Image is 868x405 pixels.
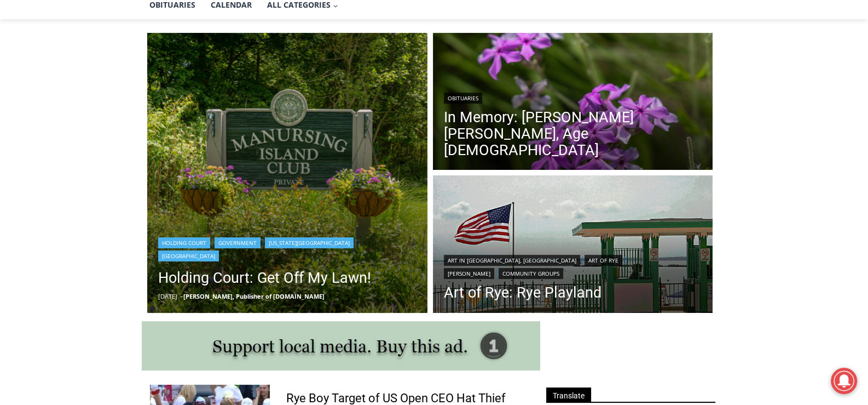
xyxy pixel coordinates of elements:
div: Located at [STREET_ADDRESS][PERSON_NAME] [113,69,161,131]
a: Intern @ [DOMAIN_NAME] [263,106,530,136]
a: Read More Holding Court: Get Off My Lawn! [147,33,427,313]
a: Art of Rye: Rye Playland [444,284,702,301]
img: (PHOTO: Rye Playland. Entrance onto Playland Beach at the Boardwalk. By JoAnn Cancro.) [433,175,713,316]
a: In Memory: [PERSON_NAME] [PERSON_NAME], Age [DEMOGRAPHIC_DATA] [444,109,702,158]
span: – [180,292,183,300]
img: support local media, buy this ad [142,321,540,370]
a: [PERSON_NAME] [444,268,494,279]
a: [PERSON_NAME], Publisher of [DOMAIN_NAME] [183,292,325,300]
a: Government [215,237,261,248]
div: No Generators on Trucks so No Noise or Pollution [72,20,270,30]
a: Open Tues. - Sun. [PHONE_NUMBER] [1,110,110,136]
a: Holding Court [158,237,210,248]
span: Translate [546,387,591,402]
img: (PHOTO: Kim Eierman of EcoBeneficial designed and oversaw the installation of native plant beds f... [433,33,713,173]
a: Holding Court: Get Off My Lawn! [158,267,416,289]
a: Obituaries [444,93,482,104]
a: [GEOGRAPHIC_DATA] [158,250,219,261]
span: Open Tues. - Sun. [PHONE_NUMBER] [3,113,107,155]
a: Community Groups [499,268,563,279]
img: (PHOTO: Manursing Island Club in Rye. File photo, 2024. Credit: Justin Gray.) [147,33,427,313]
a: Read More In Memory: Barbara Porter Schofield, Age 90 [433,33,713,173]
span: Intern @ [DOMAIN_NAME] [286,109,507,134]
a: Book [PERSON_NAME]'s Good Humor for Your Event [325,3,395,50]
a: Read More Art of Rye: Rye Playland [433,175,713,316]
a: [US_STATE][GEOGRAPHIC_DATA] [265,237,354,248]
div: | | | [158,235,416,261]
time: [DATE] [158,292,177,300]
div: "I learned about the history of a place I’d honestly never considered even as a resident of [GEOG... [276,1,517,106]
a: Art in [GEOGRAPHIC_DATA], [GEOGRAPHIC_DATA] [444,255,580,266]
h4: Book [PERSON_NAME]'s Good Humor for Your Event [333,12,381,42]
a: Art of Rye [585,255,622,266]
div: | | | [444,253,702,279]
